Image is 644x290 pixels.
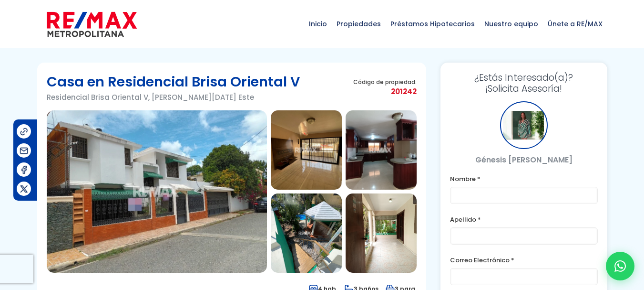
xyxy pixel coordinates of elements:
img: Casa en Residencial Brisa Oriental V [271,193,342,273]
span: Propiedades [332,10,386,38]
label: Nombre * [450,173,598,185]
p: Génesis [PERSON_NAME] [450,154,598,166]
span: Código de propiedad: [353,78,417,86]
label: Correo Electrónico * [450,254,598,266]
img: Compartir [19,184,29,194]
p: Residencial Brisa Oriental V, [PERSON_NAME][DATE] Este [47,91,300,103]
img: remax-metropolitana-logo [47,10,137,39]
span: ¿Estás Interesado(a)? [450,72,598,83]
h3: ¡Solicita Asesoría! [450,72,598,94]
img: Compartir [19,146,29,156]
img: Casa en Residencial Brisa Oriental V [346,110,417,190]
img: Casa en Residencial Brisa Oriental V [271,110,342,190]
img: Casa en Residencial Brisa Oriental V [346,193,417,273]
img: Compartir [19,127,29,137]
span: Inicio [304,10,332,38]
span: Nuestro equipo [480,10,543,38]
span: Únete a RE/MAX [543,10,607,38]
span: Préstamos Hipotecarios [386,10,480,38]
span: 201242 [353,86,417,97]
label: Apellido * [450,214,598,226]
h1: Casa en Residencial Brisa Oriental V [47,72,300,91]
img: Casa en Residencial Brisa Oriental V [47,110,267,273]
div: Génesis Villegas [500,101,548,149]
img: Compartir [19,165,29,175]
